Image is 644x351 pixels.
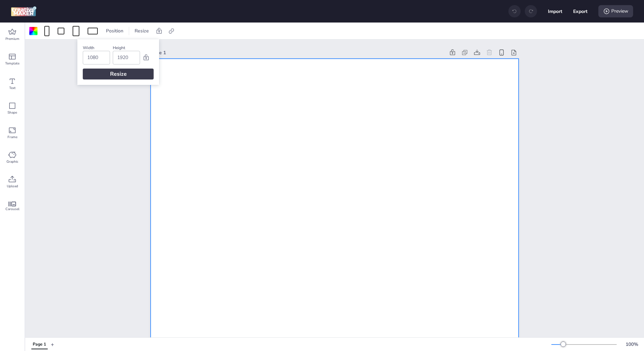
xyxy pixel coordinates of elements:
[548,4,562,18] button: Import
[624,341,640,348] div: 100 %
[151,49,445,56] div: Page 1
[7,184,18,189] span: Upload
[5,206,19,212] span: Carousel
[33,341,46,348] div: Page 1
[5,61,19,66] span: Template
[83,69,154,79] div: Resize
[51,338,54,350] button: +
[83,45,110,51] div: Width
[28,338,51,350] div: Tabs
[7,110,17,115] span: Shape
[5,36,19,42] span: Premium
[105,27,125,34] span: Position
[598,5,633,17] div: Preview
[11,6,36,16] img: logo Creative Maker
[573,4,587,18] button: Export
[6,159,18,164] span: Graphic
[9,85,16,91] span: Text
[133,27,150,34] span: Resize
[113,45,140,51] div: Height
[7,134,17,140] span: Frame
